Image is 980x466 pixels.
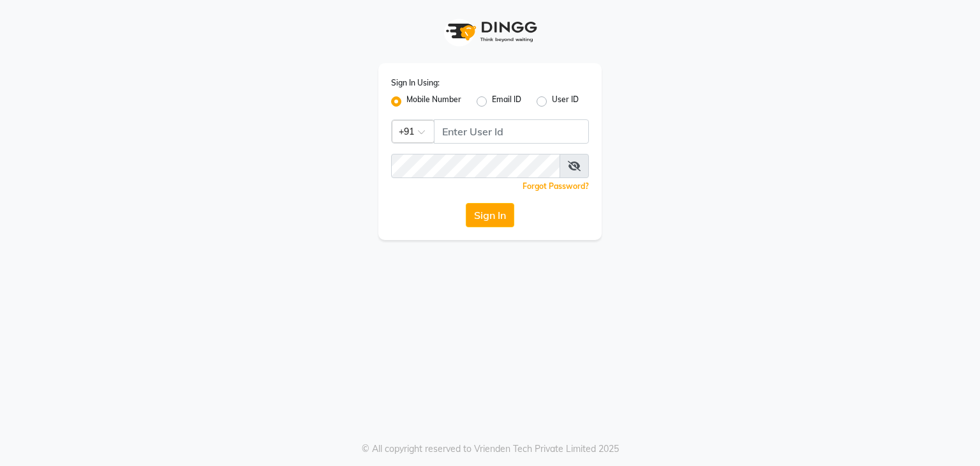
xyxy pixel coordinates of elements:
[466,203,514,227] button: Sign In
[406,94,461,109] label: Mobile Number
[552,94,579,109] label: User ID
[523,181,589,191] a: Forgot Password?
[391,77,440,89] label: Sign In Using:
[391,154,560,178] input: Username
[439,13,541,50] img: logo1.svg
[434,119,589,144] input: Username
[492,94,521,109] label: Email ID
